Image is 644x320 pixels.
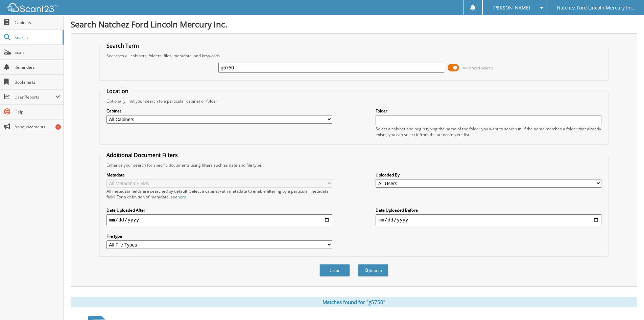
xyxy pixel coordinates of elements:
[15,94,55,100] span: User Reports
[15,49,60,55] span: Scan
[15,124,60,130] span: Announcements
[71,297,637,307] div: Matches found for "g5750"
[103,151,181,159] legend: Additional Document Filters
[106,207,332,213] label: Date Uploaded After
[376,126,601,137] div: Select a cabinet and begin typing the name of the folder you want to search in. If the name match...
[15,35,59,40] span: Search
[55,124,61,130] div: 1
[15,109,60,115] span: Help
[358,264,388,277] button: Search
[319,264,350,277] button: Clear
[177,194,186,200] a: here
[376,207,601,213] label: Date Uploaded Before
[106,214,332,225] input: start
[376,214,601,225] input: end
[103,87,132,95] legend: Location
[71,19,637,30] h1: Search Natchez Ford Lincoln Mercury Inc.
[106,188,332,200] div: All metadata fields are searched by default. Select a cabinet with metadata to enable filtering b...
[463,65,493,70] span: Advanced Search
[7,3,57,12] img: scan123-logo-white.svg
[376,108,601,114] label: Folder
[106,233,332,239] label: File type
[103,42,142,49] legend: Search Term
[103,53,605,59] div: Searches all cabinets, folders, files, metadata, and keywords
[103,98,605,104] div: Optionally limit your search to a particular cabinet or folder
[557,6,634,10] span: Natchez Ford Lincoln Mercury Inc.
[15,79,60,85] span: Bookmarks
[15,64,60,70] span: Reminders
[106,108,332,114] label: Cabinet
[15,20,60,25] span: Cabinets
[106,172,332,178] label: Metadata
[493,6,530,10] span: [PERSON_NAME]
[376,172,601,178] label: Uploaded By
[103,162,605,168] div: Enhance your search for specific documents using filters such as date and file type.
